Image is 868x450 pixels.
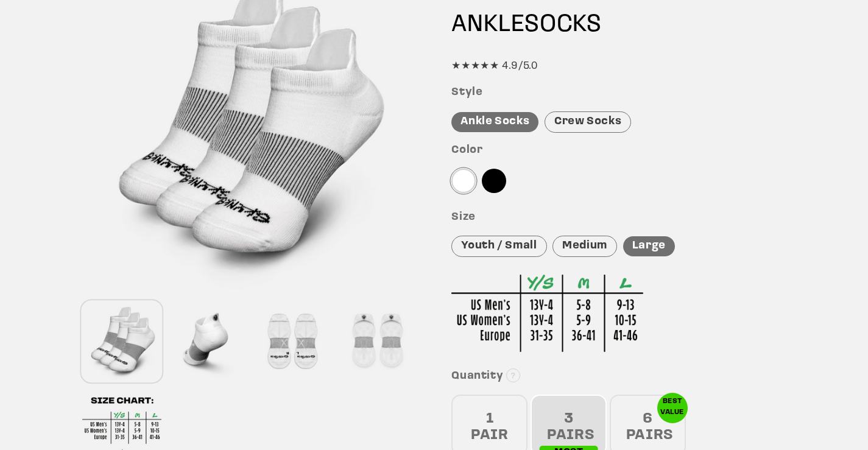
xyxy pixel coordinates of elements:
[451,112,538,132] div: Ankle Socks
[451,370,786,384] h3: Quantity
[451,13,524,37] span: ANKLE
[451,236,546,257] div: Youth / Small
[552,236,617,257] div: Medium
[451,275,643,352] img: Sizing Chart
[545,111,631,133] div: Crew Socks
[451,86,786,100] h3: Style
[623,236,675,256] div: Large
[451,144,786,158] h3: Color
[451,57,786,76] div: ★★★★★ 4.9/5.0
[451,211,786,225] h3: Size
